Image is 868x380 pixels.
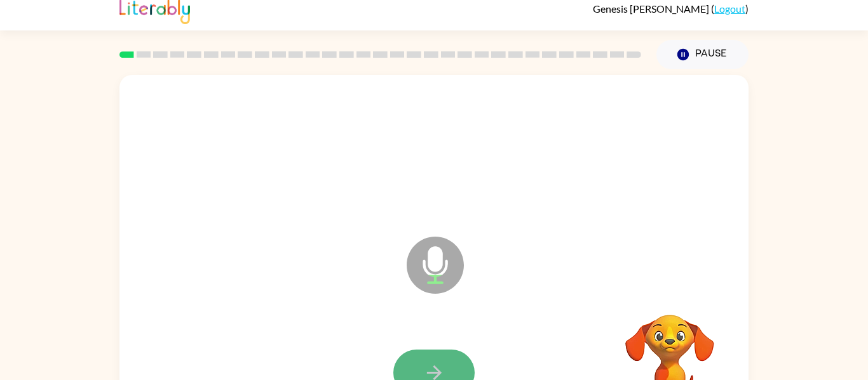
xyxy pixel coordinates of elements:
div: ( ) [593,3,749,15]
span: Genesis [PERSON_NAME] [593,3,711,15]
button: Pause [656,40,749,69]
a: Logout [714,3,745,15]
